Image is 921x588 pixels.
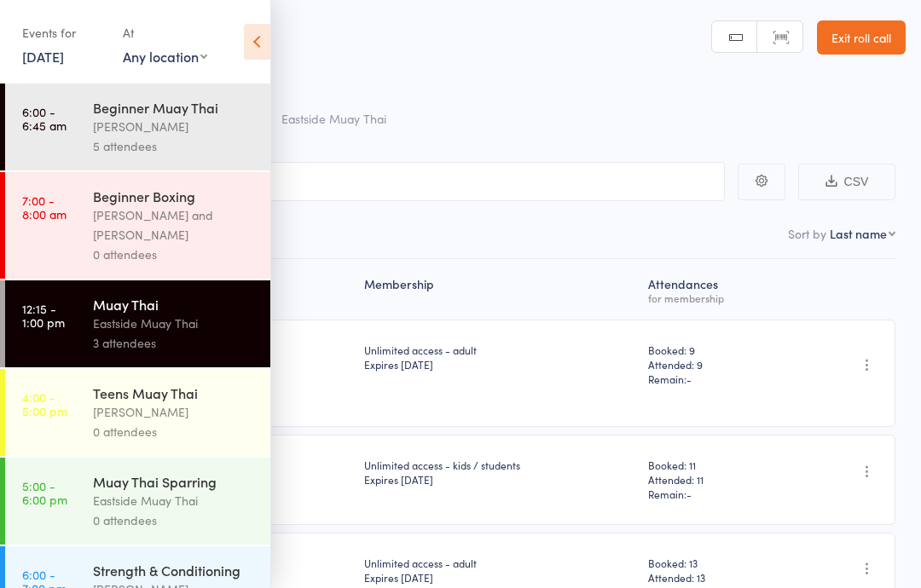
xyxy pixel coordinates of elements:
[93,402,256,422] div: [PERSON_NAME]
[648,556,785,570] span: Booked: 13
[93,187,256,205] div: Beginner Boxing
[357,267,641,312] div: Membership
[5,458,270,545] a: 5:00 -6:00 pmMuay Thai SparringEastside Muay Thai0 attendees
[648,472,785,487] span: Attended: 11
[93,205,256,245] div: [PERSON_NAME] and [PERSON_NAME]
[364,472,634,487] div: Expires [DATE]
[93,314,256,333] div: Eastside Muay Thai
[648,458,785,472] span: Booked: 11
[22,47,64,66] a: [DATE]
[830,225,887,242] div: Last name
[5,280,270,367] a: 12:15 -1:00 pmMuay ThaiEastside Muay Thai3 attendees
[93,117,256,136] div: [PERSON_NAME]
[648,570,785,585] span: Attended: 13
[93,561,256,579] div: Strength & Conditioning
[26,162,725,201] input: Search by name
[22,19,106,47] div: Events for
[93,333,256,353] div: 3 attendees
[364,458,634,487] div: Unlimited access - kids / students
[641,267,791,312] div: Atten­dances
[686,487,692,501] span: -
[93,510,256,530] div: 0 attendees
[364,556,634,585] div: Unlimited access - adult
[364,343,634,372] div: Unlimited access - adult
[93,422,256,441] div: 0 attendees
[364,570,634,585] div: Expires [DATE]
[22,479,67,506] time: 5:00 - 6:00 pm
[364,357,634,372] div: Expires [DATE]
[648,357,785,372] span: Attended: 9
[281,110,386,127] span: Eastside Muay Thai
[93,98,256,117] div: Beginner Muay Thai
[22,302,65,329] time: 12:15 - 1:00 pm
[22,105,67,132] time: 6:00 - 6:45 am
[686,372,692,386] span: -
[648,487,785,501] span: Remain:
[93,136,256,156] div: 5 attendees
[817,20,906,55] a: Exit roll call
[22,390,67,418] time: 4:00 - 5:00 pm
[123,19,207,47] div: At
[93,295,256,314] div: Muay Thai
[5,84,270,170] a: 6:00 -6:45 amBeginner Muay Thai[PERSON_NAME]5 attendees
[93,245,256,264] div: 0 attendees
[93,472,256,491] div: Muay Thai Sparring
[648,372,785,386] span: Remain:
[5,172,270,279] a: 7:00 -8:00 amBeginner Boxing[PERSON_NAME] and [PERSON_NAME]0 attendees
[22,193,67,221] time: 7:00 - 8:00 am
[93,491,256,510] div: Eastside Muay Thai
[798,164,895,200] button: CSV
[648,292,785,303] div: for membership
[5,369,270,456] a: 4:00 -5:00 pmTeens Muay Thai[PERSON_NAME]0 attendees
[123,47,207,66] div: Any location
[648,343,785,357] span: Booked: 9
[93,383,256,402] div: Teens Muay Thai
[788,225,826,242] label: Sort by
